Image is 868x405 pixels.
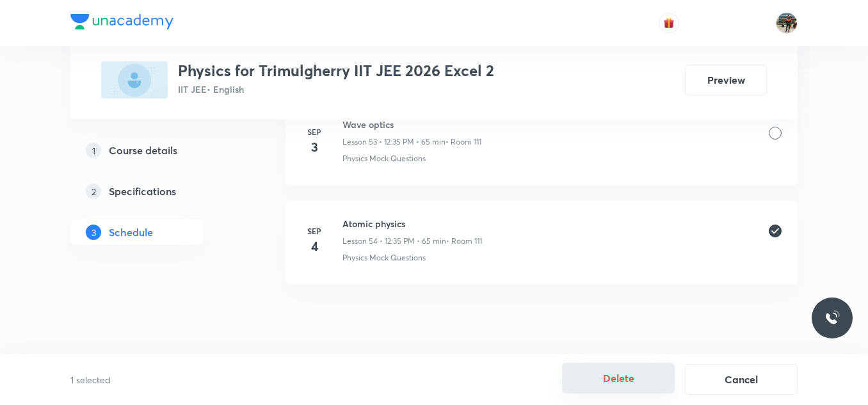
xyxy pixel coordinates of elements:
[342,235,446,247] p: Lesson 54 • 12:35 PM • 65 min
[178,61,494,80] h3: Physics for Trimulgherry IIT JEE 2026 Excel 2
[342,118,481,131] h6: Wave optics
[659,13,679,33] button: avatar
[109,143,177,158] h5: Course details
[70,373,337,386] p: 1 selected
[178,83,494,96] p: IIT JEE • English
[101,61,168,99] img: 57AFB694-F194-4535-8B5D-75D06B01655F_plus.png
[562,363,675,393] button: Delete
[446,136,481,148] p: • Room 111
[824,310,840,326] img: ttu
[86,184,101,199] p: 2
[301,225,327,237] h6: Sep
[86,225,101,240] p: 3
[109,184,176,199] h5: Specifications
[70,14,173,29] img: Company Logo
[70,138,245,163] a: 1Course details
[685,364,798,395] button: Cancel
[301,126,327,138] h6: Sep
[342,252,426,264] p: Physics Mock Questions
[685,65,767,95] button: Preview
[342,136,446,148] p: Lesson 53 • 12:35 PM • 65 min
[109,225,153,240] h5: Schedule
[446,235,482,247] p: • Room 111
[301,237,327,256] h4: 4
[301,138,327,157] h4: 3
[70,14,173,33] a: Company Logo
[70,179,245,204] a: 2Specifications
[776,12,798,34] img: Shrikanth Reddy
[342,217,482,230] h6: Atomic physics
[663,17,675,29] img: avatar
[86,143,101,158] p: 1
[342,153,426,164] p: Physics Mock Questions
